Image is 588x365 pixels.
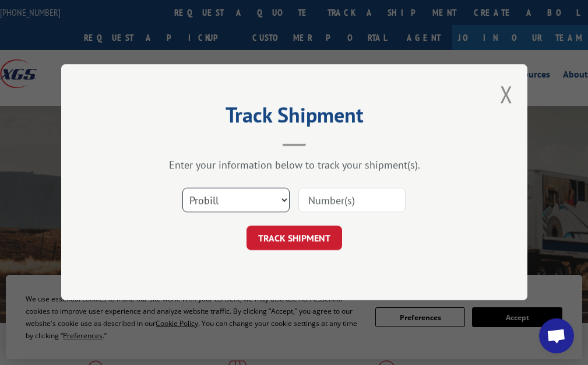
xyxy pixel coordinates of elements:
[119,107,469,129] h2: Track Shipment
[247,226,342,251] button: TRACK SHIPMENT
[539,318,574,353] div: Open chat
[298,188,406,213] input: Number(s)
[500,79,513,110] button: Close modal
[119,159,469,172] div: Enter your information below to track your shipment(s).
